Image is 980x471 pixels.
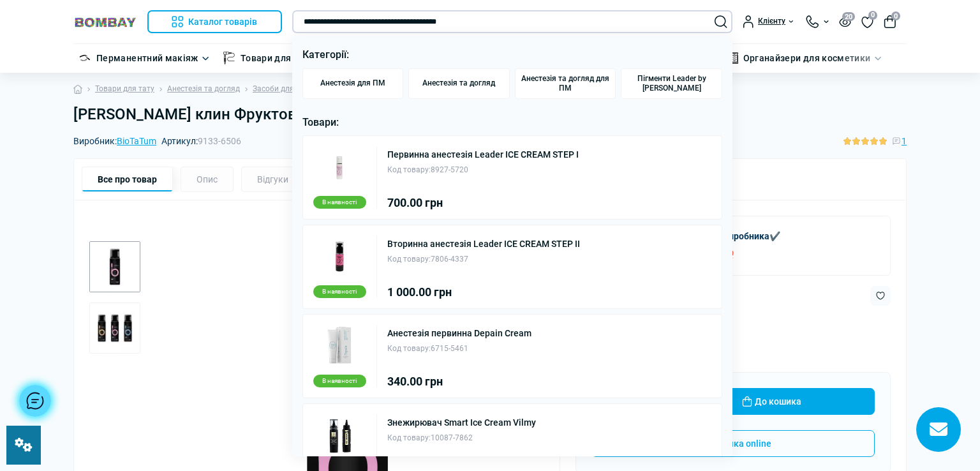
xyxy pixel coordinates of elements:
div: 700.00 грн [387,197,579,209]
img: Анестезія первинна Depain Cream [320,325,359,364]
a: Перманентний макіяж [96,51,198,65]
span: 20 [842,12,855,21]
div: 7806-4337 [387,253,580,265]
div: 340.00 грн [387,376,531,387]
img: Товари для тату [223,52,235,64]
p: Товари: [302,114,723,131]
span: Код товару: [387,433,431,442]
button: 20 [839,16,851,27]
div: В наявності [313,196,366,209]
button: Каталог товарів [147,10,282,33]
a: Анестезія первинна Depain Cream [387,329,531,338]
span: Код товару: [387,165,431,174]
span: Анестезія та догляд для ПМ [521,74,611,93]
span: 0 [891,11,900,20]
a: Вторинна анестезія Leader ICE CREAM STEP II [387,239,580,248]
img: Перманентний макіяж [78,52,91,64]
a: Пігменти Leader by [PERSON_NAME] [621,68,722,99]
a: Знежирювач Smart Ice Cream Vilmy [387,418,536,427]
span: Код товару: [387,255,431,264]
a: Анестезія та догляд для ПМ [515,68,616,99]
a: Анестезія та догляд [408,68,510,99]
img: BOMBAY [73,16,137,28]
a: Первинна анестезія Leader ICE CREAM STEP I [387,150,579,159]
img: Знежирювач Smart Ice Cream Vilmy [320,414,359,454]
button: Search [715,15,727,28]
div: В наявності [313,375,366,387]
a: Органайзери для косметики [743,51,871,65]
span: 0 [868,11,877,20]
button: 0 [884,15,896,28]
span: Пігменти Leader by [PERSON_NAME] [627,74,716,93]
div: В наявності [313,285,366,298]
img: Вторинна анестезія Leader ICE CREAM STEP II [320,235,359,275]
div: 10087-7862 [387,432,536,444]
div: 1 000.00 грн [387,287,580,298]
p: Категорії: [302,47,723,63]
span: Код товару: [387,344,431,353]
div: 6715-5461 [387,343,531,355]
span: Анестезія для ПМ [320,78,385,88]
a: Анестезія для ПМ [302,68,404,99]
img: Первинна анестезія Leader ICE CREAM STEP I [320,146,359,186]
a: Товари для тату [241,51,313,65]
div: 8927-5720 [387,164,579,176]
span: Анестезія та догляд [422,78,495,88]
a: 0 [861,15,873,29]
